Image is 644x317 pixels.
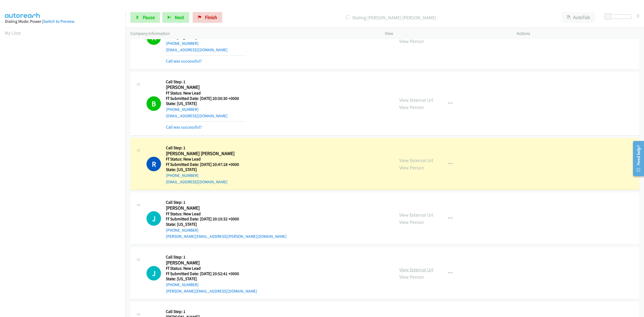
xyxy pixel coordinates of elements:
[166,222,287,227] h5: State: [US_STATE]
[166,260,257,266] h2: [PERSON_NAME]
[399,38,424,44] a: View Person
[607,14,632,19] div: Delay between calls (in seconds)
[166,205,246,211] h2: [PERSON_NAME]
[229,14,552,21] p: Dialing [PERSON_NAME] [PERSON_NAME]
[166,41,199,46] a: [PHONE_NUMBER]
[637,12,639,19] div: 0
[166,282,199,287] a: [PHONE_NUMBER]
[166,151,246,157] h2: [PERSON_NAME] [PERSON_NAME]
[147,157,161,171] h1: R
[166,234,287,239] a: [PERSON_NAME][EMAIL_ADDRESS][PERSON_NAME][DOMAIN_NAME]
[399,274,424,280] a: View Person
[399,157,433,163] a: View External Url
[166,47,228,52] a: [EMAIL_ADDRESS][DOMAIN_NAME]
[43,19,74,24] a: Switch to Preview
[205,14,217,20] span: Finish
[166,216,287,222] h5: Ff Submitted Date: [DATE] 20:10:32 +0000
[166,113,228,118] a: [EMAIL_ADDRESS][DOMAIN_NAME]
[399,219,424,225] a: View Person
[166,96,246,101] h5: Ff Submitted Date: [DATE] 20:50:30 +0000
[175,14,184,20] span: Next
[166,167,246,172] h5: State: [US_STATE]
[166,162,246,167] h5: Ff Submitted Date: [DATE] 20:47:18 +0000
[562,12,595,23] button: AutoTab
[166,101,246,106] h5: State: [US_STATE]
[166,179,228,184] a: [EMAIL_ADDRESS][DOMAIN_NAME]
[517,30,639,37] p: Actions
[5,30,21,36] a: My Lists
[147,266,161,280] div: The call is yet to be attempted
[166,79,246,85] h5: Call Step: 1
[399,165,424,171] a: View Person
[130,30,375,37] p: Company Information
[162,12,189,23] button: Next
[193,12,222,23] a: Finish
[166,200,287,205] h5: Call Step: 1
[399,267,433,273] a: View External Url
[166,309,239,314] h5: Call Step: 1
[399,212,433,218] a: View External Url
[130,12,160,23] a: Pause
[166,276,257,282] h5: State: [US_STATE]
[399,104,424,110] a: View Person
[166,145,246,151] h5: Call Step: 1
[5,41,126,296] iframe: Dialpad
[166,59,202,64] a: Call was successful?
[166,266,257,271] h5: Ff Status: New Lead
[147,96,161,111] h1: B
[166,125,202,130] a: Call was successful?
[166,90,246,96] h5: Ff Status: New Lead
[166,289,257,294] a: [PERSON_NAME][EMAIL_ADDRESS][DOMAIN_NAME]
[166,173,199,178] a: [PHONE_NUMBER]
[147,211,161,226] h1: J
[628,137,644,180] iframe: Resource Center
[143,14,155,20] span: Pause
[166,271,257,276] h5: Ff Submitted Date: [DATE] 20:52:41 +0000
[5,18,121,25] div: Dialing Mode: Power |
[385,30,507,37] p: View
[166,211,287,217] h5: Ff Status: New Lead
[166,84,246,90] h2: [PERSON_NAME]
[166,254,257,260] h5: Call Step: 1
[166,228,199,233] a: [PHONE_NUMBER]
[166,107,199,112] a: [PHONE_NUMBER]
[147,266,161,280] h1: J
[399,97,433,103] a: View External Url
[166,156,246,162] h5: Ff Status: New Lead
[147,211,161,226] div: The call is yet to be attempted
